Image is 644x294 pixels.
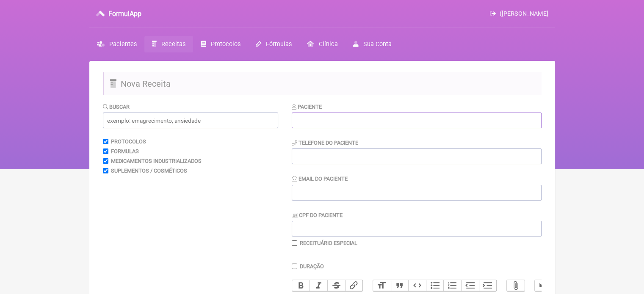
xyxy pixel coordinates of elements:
label: Protocolos [111,138,146,145]
button: Numbers [443,280,461,291]
h3: FormulApp [108,10,141,18]
label: Duração [300,263,324,269]
button: Quote [391,280,409,291]
span: Pacientes [109,41,137,48]
button: Undo [535,280,553,291]
button: Strikethrough [327,280,345,291]
h2: Nova Receita [103,72,542,95]
label: Paciente [292,104,322,110]
button: Increase Level [479,280,497,291]
input: exemplo: emagrecimento, ansiedade [103,113,278,128]
button: Decrease Level [461,280,479,291]
a: Pacientes [89,36,144,52]
label: Formulas [111,148,139,154]
label: Telefone do Paciente [292,140,358,146]
a: Clínica [299,36,345,52]
span: Clínica [318,41,337,48]
a: ([PERSON_NAME] [490,10,548,17]
span: Protocolos [211,41,240,48]
label: Medicamentos Industrializados [111,158,202,164]
label: Suplementos / Cosméticos [111,168,187,174]
button: Bold [292,280,310,291]
span: Fórmulas [266,41,292,48]
a: Sua Conta [345,36,399,52]
label: Receituário Especial [300,240,357,246]
label: CPF do Paciente [292,212,343,218]
span: Receitas [161,41,185,48]
span: Sua Conta [363,41,392,48]
button: Italic [310,280,327,291]
span: ([PERSON_NAME] [500,10,548,17]
label: Buscar [103,104,130,110]
button: Attach Files [507,280,525,291]
a: Receitas [144,36,193,52]
a: Protocolos [193,36,248,52]
button: Code [408,280,426,291]
label: Email do Paciente [292,176,348,182]
button: Bullets [426,280,444,291]
a: Fórmulas [248,36,299,52]
button: Heading [373,280,391,291]
button: Link [345,280,363,291]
